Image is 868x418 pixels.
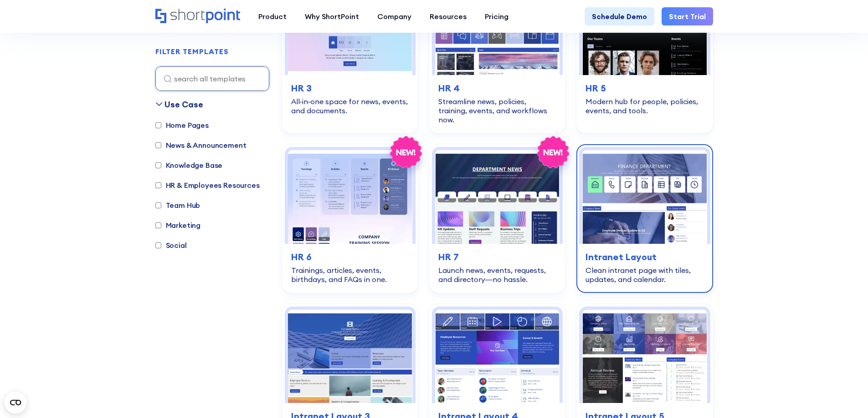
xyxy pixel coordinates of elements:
[586,266,704,284] div: Clean intranet page with tiles, updates, and calendar.
[291,97,409,115] div: All‑in‑one space for news, events, and documents.
[155,222,161,228] input: Marketing
[155,180,260,191] label: HR & Employees Resources
[485,11,508,22] div: Pricing
[368,7,421,25] a: Company
[438,97,556,124] div: Streamline news, policies, training, events, and workflows now.
[438,250,556,264] h3: HR 7
[155,9,240,24] a: Home
[155,240,187,251] label: Social
[438,81,556,95] h3: HR 4
[586,97,704,115] div: Modern hub for people, policies, events, and tools.
[430,11,467,22] div: Resources
[435,150,560,243] img: HR 7 – HR SharePoint Template: Launch news, events, requests, and directory—no hassle.
[164,98,203,111] div: Use Case
[421,7,476,25] a: Resources
[585,7,654,25] a: Schedule Demo
[288,310,412,403] img: Intranet Layout 3 – SharePoint Homepage Template: Homepage that surfaces news, services, events, ...
[155,220,201,231] label: Marketing
[258,11,287,22] div: Product
[586,250,704,264] h3: Intranet Layout
[288,150,412,243] img: HR 6 – HR SharePoint Site Template: Trainings, articles, events, birthdays, and FAQs in one.
[662,7,713,25] a: Start Trial
[155,48,229,56] h2: FILTER TEMPLATES
[155,182,161,188] input: HR & Employees Resources
[5,392,26,413] button: Open CMP widget
[582,150,707,243] img: Intranet Layout – SharePoint Page Design: Clean intranet page with tiles, updates, and calendar.
[291,250,409,264] h3: HR 6
[586,81,704,95] h3: HR 5
[155,160,223,171] label: Knowledge Base
[249,7,296,25] a: Product
[282,144,418,292] a: HR 6 – HR SharePoint Site Template: Trainings, articles, events, birthdays, and FAQs in one.HR 6T...
[155,66,269,91] input: search all templates
[476,7,518,25] a: Pricing
[429,144,565,292] a: HR 7 – HR SharePoint Template: Launch news, events, requests, and directory—no hassle.HR 7Launch ...
[291,81,409,95] h3: HR 3
[155,162,161,168] input: Knowledge Base
[155,140,247,151] label: News & Announcement
[296,7,368,25] a: Why ShortPoint
[155,242,161,248] input: Social
[291,266,409,284] div: Trainings, articles, events, birthdays, and FAQs in one.
[438,266,556,284] div: Launch news, events, requests, and directory—no hassle.
[155,202,161,208] input: Team Hub
[155,122,161,128] input: Home Pages
[155,200,200,211] label: Team Hub
[155,142,161,148] input: News & Announcement
[377,11,411,22] div: Company
[582,310,707,403] img: Intranet Layout 5 – SharePoint Page Template: Action-first homepage with tiles, news, docs, sched...
[305,11,359,22] div: Why ShortPoint
[576,144,713,292] a: Intranet Layout – SharePoint Page Design: Clean intranet page with tiles, updates, and calendar.I...
[155,120,209,131] label: Home Pages
[435,310,560,403] img: Intranet Layout 4 – Intranet Page Template: Centralize resources, documents, schedules, and emplo...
